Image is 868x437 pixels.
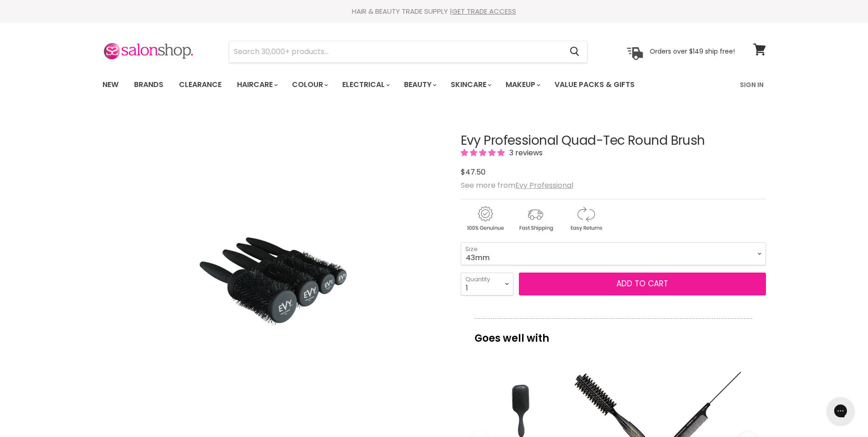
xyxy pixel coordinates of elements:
[127,75,170,94] a: Brands
[461,205,509,233] img: genuine.gif
[561,205,610,233] img: returns.gif
[285,75,334,94] a: Colour
[229,41,563,62] input: Search
[96,75,125,94] a: New
[519,273,766,295] button: Add to cart
[511,205,560,233] img: shipping.gif
[563,41,587,62] button: Search
[461,180,573,191] span: See more from
[461,273,513,295] select: Quantity
[650,47,735,55] p: Orders over $149 ship free!
[452,6,516,16] a: GET TRADE ACCESS
[397,75,442,94] a: Beauty
[515,180,573,191] a: Evy Professional
[96,71,688,98] ul: Main menu
[230,75,283,94] a: Haircare
[461,167,485,177] span: $47.50
[499,75,546,94] a: Makeup
[229,41,588,63] form: Product
[507,147,543,158] span: 3 reviews
[172,75,228,94] a: Clearance
[444,75,497,94] a: Skincare
[91,7,777,16] div: HAIR & BEAUTY TRADE SUPPLY |
[734,75,769,94] a: Sign In
[461,147,507,158] span: 5.00 stars
[822,394,859,428] iframe: Gorgias live chat messenger
[91,71,777,98] nav: Main
[335,75,395,94] a: Electrical
[461,134,766,148] h1: Evy Professional Quad-Tec Round Brush
[474,318,752,349] p: Goes well with
[548,75,642,94] a: Value Packs & Gifts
